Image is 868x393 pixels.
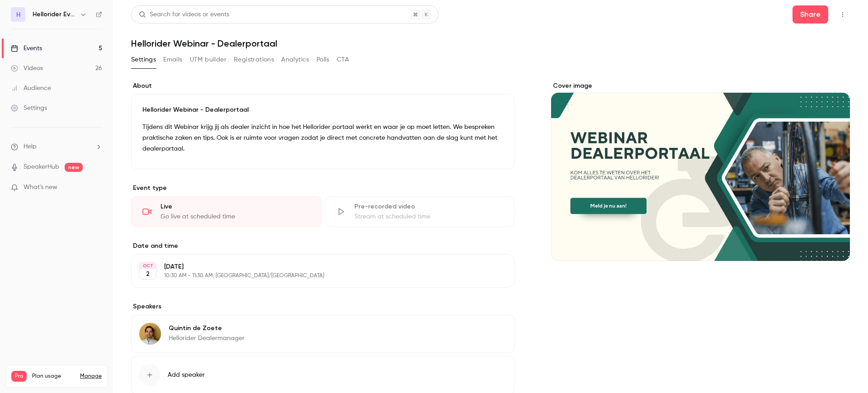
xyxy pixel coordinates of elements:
div: Quintin de ZoeteQuintin de ZoeteHellorider Dealermanager [131,315,515,353]
li: help-dropdown-opener [11,142,102,152]
label: Cover image [551,81,850,90]
span: Add speaker [168,370,205,379]
div: Settings [11,104,47,113]
div: Pre-recorded video [354,202,504,211]
div: Search for videos or events [139,10,229,19]
div: Live [160,202,310,211]
span: H [16,10,20,19]
div: LiveGo live at scheduled time [131,196,321,227]
p: Tijdens dit Webinar krijg jij als dealer inzicht in hoe het Hellorider portaal werkt en waar je o... [142,122,504,154]
p: Quintin de Zoete [169,324,245,333]
a: SpeakerHub [24,162,59,172]
iframe: Noticeable Trigger [91,184,102,192]
h6: Hellorider Events [33,10,76,19]
div: Events [11,44,42,53]
button: Share [793,5,828,24]
div: OCT [140,263,156,269]
p: 10:30 AM - 11:30 AM, [GEOGRAPHIC_DATA]/[GEOGRAPHIC_DATA] [164,272,467,279]
div: Pre-recorded videoStream at scheduled time [325,196,515,227]
label: Speakers [131,302,515,311]
button: UTM builder [190,52,226,67]
p: Event type [131,184,515,193]
span: new [65,163,83,172]
button: Settings [131,52,156,67]
label: About [131,81,515,90]
a: Manage [80,373,102,380]
span: Plan usage [32,373,75,380]
div: Audience [11,84,51,93]
div: Stream at scheduled time [354,212,504,221]
span: Help [24,142,37,152]
button: Registrations [234,52,274,67]
section: Cover image [551,81,850,261]
h1: Hellorider Webinar - Dealerportaal [131,38,850,49]
button: Polls [316,52,330,67]
span: What's new [24,183,57,192]
p: Hellorider Webinar - Dealerportaal [142,105,504,114]
img: Quintin de Zoete [139,323,161,345]
p: Hellorider Dealermanager [169,334,245,343]
p: 2 [146,270,150,279]
button: CTA [337,52,349,67]
button: Emails [163,52,182,67]
div: Videos [11,64,43,73]
button: Analytics [281,52,309,67]
div: Go live at scheduled time [160,212,310,221]
p: [DATE] [164,262,467,271]
span: Pro [11,371,27,382]
label: Date and time [131,241,515,251]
